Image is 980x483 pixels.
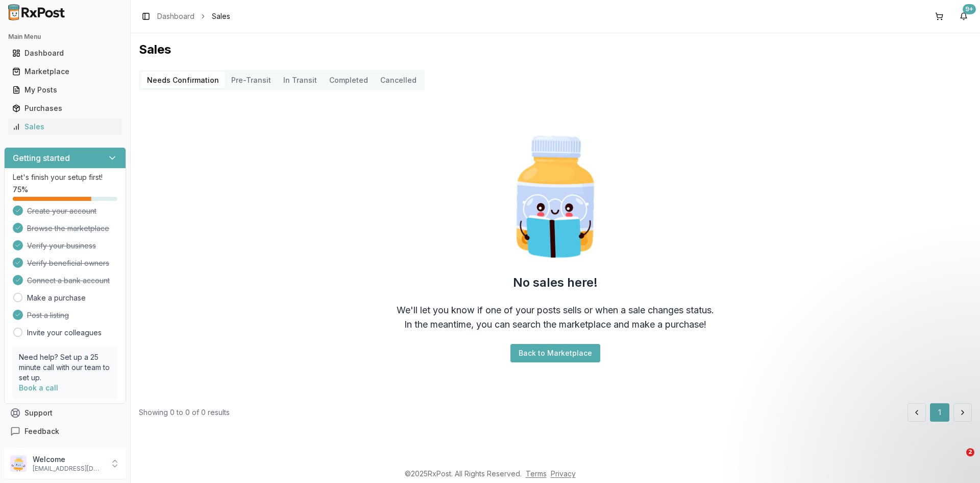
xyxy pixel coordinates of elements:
[277,72,323,88] button: In Transit
[10,455,27,472] img: User avatar
[27,258,109,268] span: Verify beneficial owners
[33,465,104,473] p: [EMAIL_ADDRESS][DOMAIN_NAME]
[157,11,194,21] a: Dashboard
[12,103,118,113] div: Purchases
[526,469,547,478] a: Terms
[8,33,122,41] h2: Main Menu
[4,82,126,98] button: My Posts
[24,426,59,436] span: Feedback
[27,223,109,234] span: Browse the marketplace
[27,241,96,251] span: Verify your business
[27,310,69,320] span: Post a listing
[212,11,230,21] span: Sales
[966,448,974,456] span: 2
[4,45,126,61] button: Dashboard
[374,72,423,88] button: Cancelled
[4,404,126,422] button: Support
[955,8,972,25] button: 9+
[12,48,118,58] div: Dashboard
[27,328,102,338] a: Invite your colleagues
[139,407,230,418] div: Showing 0 to 0 of 0 results
[19,383,58,392] a: Book a call
[551,469,576,478] a: Privacy
[225,72,277,88] button: Pre-Transit
[12,85,118,95] div: My Posts
[13,152,70,164] h3: Getting started
[404,317,706,332] div: In the meantime, you can search the marketplace and make a purchase!
[963,4,976,14] div: 9+
[4,100,126,117] button: Purchases
[139,41,972,58] h1: Sales
[13,172,117,182] p: Let's finish your setup first!
[510,344,600,362] button: Back to Marketplace
[19,352,111,383] p: Need help? Set up a 25 minute call with our team to set up.
[397,303,714,317] div: We'll let you know if one of your posts sells or when a sale changes status.
[12,66,118,77] div: Marketplace
[945,448,970,473] iframe: Intercom live chat
[4,119,126,135] button: Sales
[4,4,69,20] img: RxPost Logo
[27,206,96,216] span: Create your account
[490,131,621,262] img: Smart Pill Bottle
[323,72,374,88] button: Completed
[8,118,122,136] a: Sales
[8,99,122,118] a: Purchases
[12,122,118,132] div: Sales
[141,72,225,88] button: Needs Confirmation
[513,274,598,291] h2: No sales here!
[33,454,104,465] p: Welcome
[157,11,230,21] nav: breadcrumb
[8,44,122,62] a: Dashboard
[27,275,110,286] span: Connect a bank account
[27,293,86,303] a: Make a purchase
[13,185,28,195] span: 75 %
[4,63,126,80] button: Marketplace
[4,422,126,441] button: Feedback
[8,62,122,81] a: Marketplace
[8,81,122,99] a: My Posts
